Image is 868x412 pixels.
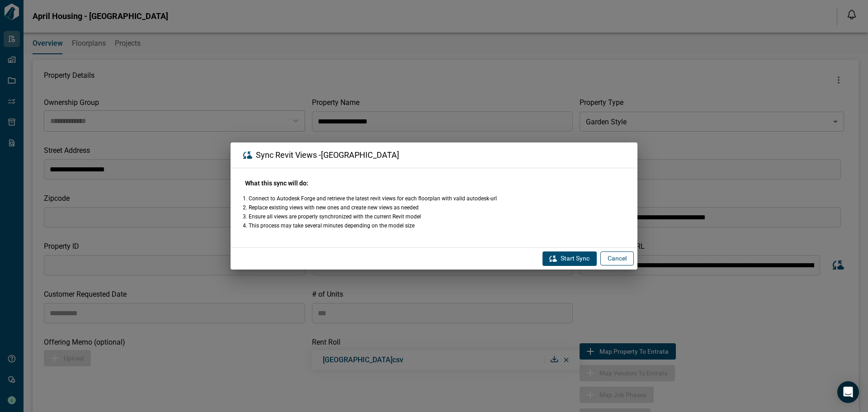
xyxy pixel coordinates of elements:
button: Start Sync [542,251,597,266]
li: Connect to Autodesk Forge and retrieve the latest revit views for each floorplan with valid autod... [249,195,623,202]
button: Cancel [600,251,634,265]
li: This process may take several minutes depending on the model size [249,222,623,229]
h6: What this sync will do: [245,179,623,187]
li: Ensure all views are properly synchronized with the current Revit model [249,213,623,220]
li: Replace existing views with new ones and create new views as needed [249,204,623,211]
div: Open Intercom Messenger [837,381,859,403]
span: Sync Revit Views - [GEOGRAPHIC_DATA] [256,151,399,160]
